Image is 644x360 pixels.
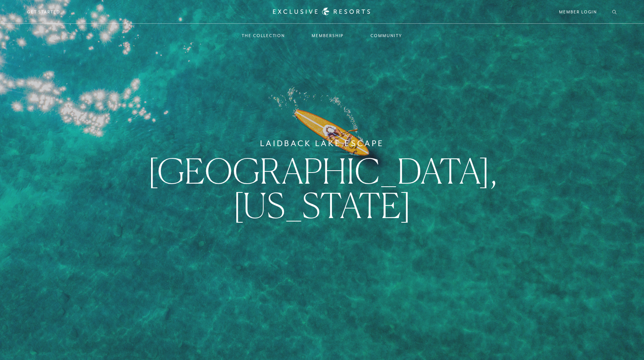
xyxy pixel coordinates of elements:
a: Member Login [559,8,597,15]
a: Membership [304,24,351,47]
a: Get Started [27,8,60,15]
a: Community [363,24,410,47]
a: The Collection [234,24,293,47]
h6: Laidback Lake Escape [260,137,384,150]
span: [GEOGRAPHIC_DATA], [US_STATE] [148,150,497,226]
